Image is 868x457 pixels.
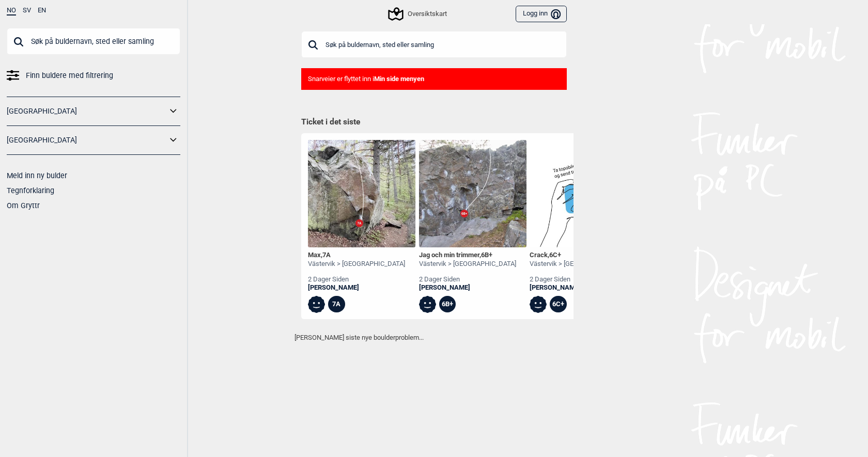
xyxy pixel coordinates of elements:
[308,260,405,269] div: Västervik > [GEOGRAPHIC_DATA]
[308,275,405,284] div: 2 dager siden
[328,296,345,313] div: 7A
[549,251,561,259] span: 6C+
[308,283,405,292] a: [PERSON_NAME]
[26,68,113,83] span: Finn buldere med filtrering
[7,186,54,195] a: Tegnforklaring
[7,104,167,119] a: [GEOGRAPHIC_DATA]
[530,283,627,292] a: [PERSON_NAME]
[7,201,40,210] a: Om Gryttr
[301,31,567,58] input: Søk på buldernavn, sted eller samling
[530,275,627,284] div: 2 dager siden
[419,260,516,269] div: Västervik > [GEOGRAPHIC_DATA]
[481,251,492,259] span: 6B+
[295,333,574,343] p: [PERSON_NAME] siste nye boulderproblem...
[7,68,180,83] a: Finn buldere med filtrering
[301,117,567,128] h1: Ticket i det siste
[7,28,180,55] input: Søk på buldernavn, sted eller samling
[419,140,526,247] img: Jag och min trimmer 230722
[301,68,567,90] div: Snarveier er flyttet inn i
[550,296,567,313] div: 6C+
[390,8,446,20] div: Oversiktskart
[7,133,167,148] a: [GEOGRAPHIC_DATA]
[308,140,415,247] img: Max
[530,140,637,247] img: Bilde Mangler
[322,251,331,259] span: 7A
[23,7,31,14] button: SV
[7,171,67,180] a: Meld inn ny bulder
[308,251,405,260] div: Max ,
[530,260,627,269] div: Västervik > [GEOGRAPHIC_DATA]
[516,6,567,23] button: Logg inn
[7,7,16,15] button: NO
[439,296,456,313] div: 6B+
[419,275,516,284] div: 2 dager siden
[419,283,516,292] a: [PERSON_NAME]
[530,251,627,260] div: Crack ,
[38,7,46,14] button: EN
[419,251,516,260] div: Jag och min trimmer ,
[374,75,424,83] b: Min side menyen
